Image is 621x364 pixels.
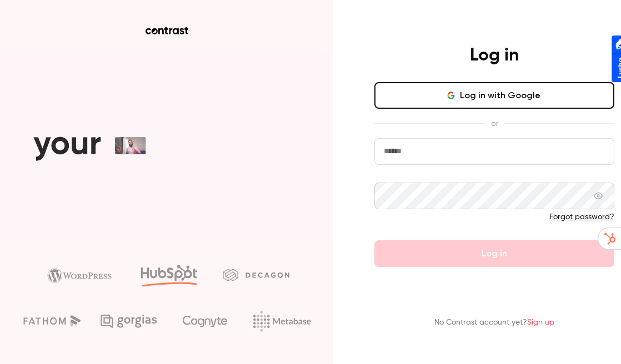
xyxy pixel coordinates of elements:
[470,44,519,67] h4: Log in
[434,317,554,328] p: No Contrast account yet?
[485,118,504,129] span: or
[527,318,554,326] a: Sign up
[549,213,614,221] a: Forgot password?
[374,82,614,109] button: Log in with Google
[223,269,289,281] img: decagon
